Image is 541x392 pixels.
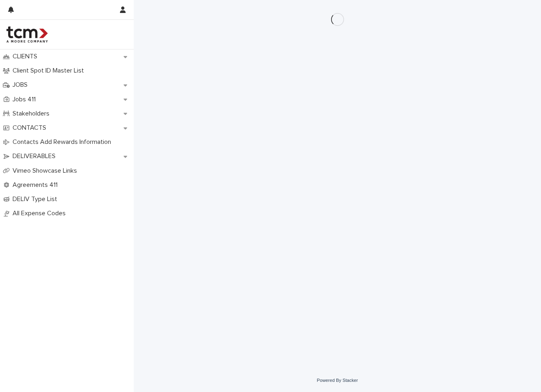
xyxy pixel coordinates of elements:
[6,26,48,43] img: 4hMmSqQkux38exxPVZHQ
[9,110,56,118] p: Stakeholders
[9,210,72,217] p: All Expense Codes
[9,67,90,75] p: Client Spot ID Master List
[9,152,62,160] p: DELIVERABLES
[9,138,118,146] p: Contacts Add Rewards Information
[9,167,83,175] p: Vimeo Showcase Links
[317,378,358,383] a: Powered By Stacker
[9,96,42,103] p: Jobs 411
[9,181,64,189] p: Agreements 411
[9,124,53,132] p: CONTACTS
[9,53,44,60] p: CLIENTS
[9,81,34,89] p: JOBS
[9,195,64,203] p: DELIV Type List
